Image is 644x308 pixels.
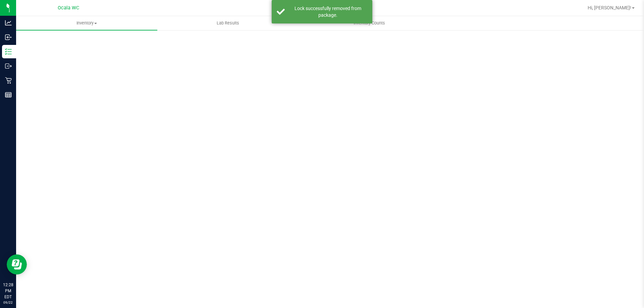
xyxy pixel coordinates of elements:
[157,16,299,30] a: Lab Results
[588,5,631,10] span: Hi, [PERSON_NAME]!
[7,254,27,274] iframe: Resource center
[3,300,13,305] p: 09/22
[5,77,12,84] inline-svg: Retail
[3,282,13,300] p: 12:28 PM EDT
[5,48,12,55] inline-svg: Inventory
[16,20,157,26] span: Inventory
[208,20,248,26] span: Lab Results
[16,16,157,30] a: Inventory
[5,19,12,26] inline-svg: Analytics
[5,34,12,41] inline-svg: Inbound
[5,63,12,69] inline-svg: Outbound
[58,5,79,11] span: Ocala WC
[288,5,367,18] div: Lock successfully removed from package.
[5,91,12,98] inline-svg: Reports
